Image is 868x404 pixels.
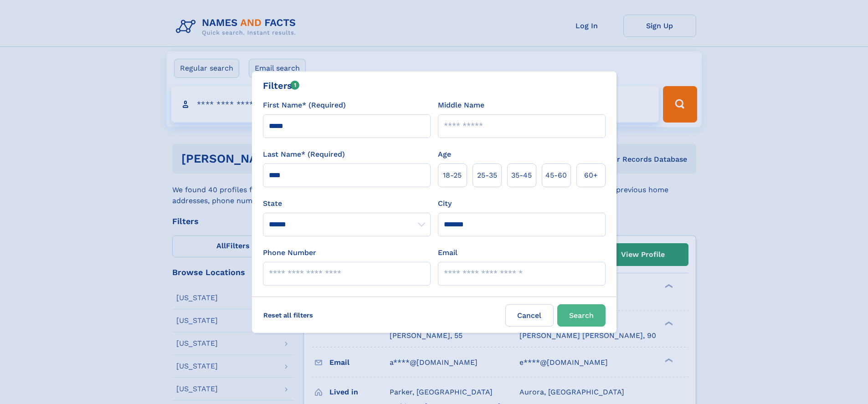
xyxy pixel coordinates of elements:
[263,247,316,258] label: Phone Number
[584,170,598,181] span: 60+
[438,149,451,160] label: Age
[557,304,606,327] button: Search
[511,170,532,181] span: 35‑45
[438,100,484,111] label: Middle Name
[263,79,300,92] div: Filters
[438,247,457,258] label: Email
[263,149,345,160] label: Last Name* (Required)
[505,304,554,327] label: Cancel
[477,170,497,181] span: 25‑35
[263,100,346,111] label: First Name* (Required)
[443,170,462,181] span: 18‑25
[438,198,452,209] label: City
[263,198,431,209] label: State
[257,304,319,326] label: Reset all filters
[545,170,567,181] span: 45‑60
